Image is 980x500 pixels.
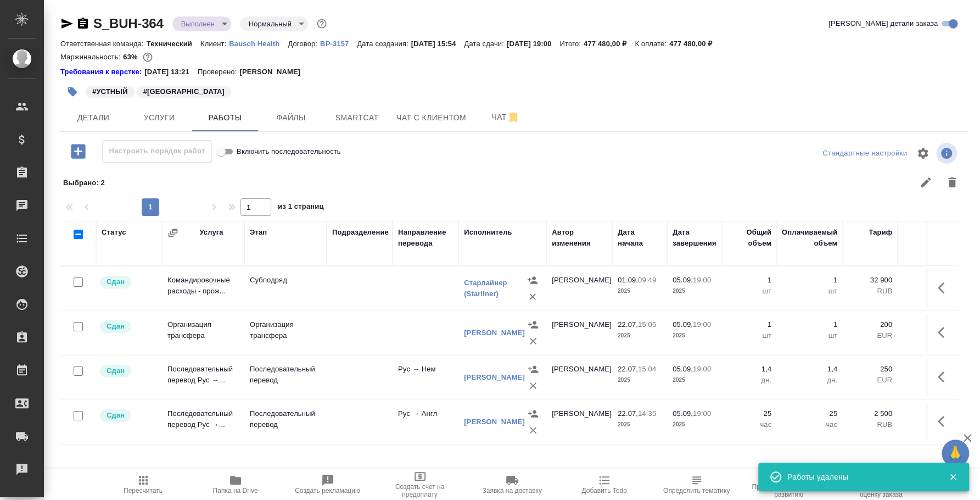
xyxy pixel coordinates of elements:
[693,409,711,418] p: 19:00
[99,275,156,290] div: Менеджер проверил работу исполнителя, передает ее на следующий этап
[782,408,837,419] p: 25
[931,408,957,435] button: Здесь прячутся важные кнопки
[581,487,626,495] span: Добавить Todo
[848,364,892,375] p: 250
[820,145,910,162] div: split button
[60,40,147,48] p: Ответственная команда:
[199,111,251,125] span: Работы
[229,38,288,48] a: Bausch Health
[618,286,662,297] p: 2025
[393,403,458,441] td: Рус → Англ
[123,53,140,61] p: 63%
[782,375,837,386] p: дн.
[60,17,74,30] button: Скопировать ссылку для ЯМессенджера
[673,276,693,284] p: 05.09,
[245,19,295,29] button: Нормальный
[479,110,532,124] span: Чат
[250,319,321,341] p: Организация трансфера
[673,375,716,386] p: 2025
[107,321,125,332] p: Сдан
[97,469,189,500] button: Пересчитать
[910,140,936,166] span: Настроить таблицу
[673,419,716,430] p: 2025
[464,227,512,238] div: Исполнитель
[357,40,411,48] p: Дата создания:
[107,276,125,287] p: Сдан
[213,487,258,495] span: Папка на Drive
[124,487,163,495] span: Пересчитать
[99,364,156,379] div: Менеджер проверил работу исполнителя, передает ее на следующий этап
[178,19,218,29] button: Выполнен
[848,375,892,386] p: EUR
[673,409,693,418] p: 05.09,
[942,440,969,467] button: 🙏
[99,319,156,334] div: Менеджер проверил работу исполнителя, передает ее на следующий этап
[546,314,612,352] td: [PERSON_NAME]
[903,275,953,286] p: 32 900
[749,483,828,498] span: Призвать менеджера по развитию
[869,227,892,238] div: Тариф
[903,319,953,330] p: 200
[903,364,953,375] p: 350
[60,80,85,104] button: Добавить тэг
[552,227,607,249] div: Автор изменения
[931,364,957,390] button: Здесь прячутся важные кнопки
[60,53,123,61] p: Маржинальность:
[315,16,329,31] button: Доп статусы указывают на важность/срочность заказа
[172,16,231,31] div: Выполнен
[743,469,835,500] button: Призвать менеджера по развитию
[229,40,288,48] p: Bausch Health
[374,469,466,500] button: Создать счет на предоплату
[559,40,583,48] p: Итого:
[693,320,711,329] p: 19:00
[618,276,638,284] p: 01.09,
[396,111,466,125] span: Чат с клиентом
[903,375,953,386] p: EUR
[939,169,965,196] button: Удалить
[250,275,321,286] p: Субподряд
[848,408,892,419] p: 2 500
[332,227,389,238] div: Подразделение
[638,276,656,284] p: 09:49
[663,487,730,495] span: Определить тематику
[546,269,612,308] td: [PERSON_NAME]
[380,483,460,498] span: Создать счет на предоплату
[782,286,837,297] p: шт
[673,227,716,249] div: Дата завершения
[525,316,541,333] button: Назначить
[237,146,341,157] span: Включить последовательность
[464,40,506,48] p: Дата сдачи:
[147,40,200,48] p: Технический
[288,40,320,48] p: Договор:
[464,373,525,381] a: [PERSON_NAME]
[398,227,453,249] div: Направление перевода
[60,66,144,77] a: Требования к верстке:
[141,50,155,64] button: 95400.00 RUB; 550.00 EUR;
[946,442,965,465] span: 🙏
[903,408,953,419] p: 62 500
[848,275,892,286] p: 32 900
[198,66,240,77] p: Проверено:
[76,17,89,30] button: Скопировать ссылку
[63,140,93,163] button: Добавить работу
[635,40,669,48] p: К оплате:
[782,227,837,249] div: Оплачиваемый объем
[828,18,938,29] span: [PERSON_NAME] детали заказа
[782,330,837,341] p: шт
[93,16,164,31] a: S_BUH-364
[848,330,892,341] p: EUR
[727,375,771,386] p: дн.
[638,365,656,373] p: 15:04
[546,358,612,397] td: [PERSON_NAME]
[693,276,711,284] p: 19:00
[727,408,771,419] p: 25
[320,40,357,48] p: ВР-3157
[618,330,662,341] p: 2025
[411,40,464,48] p: [DATE] 15:54
[240,16,308,31] div: Выполнен
[162,314,244,352] td: Организация трансфера
[466,469,558,500] button: Заявка на доставку
[393,358,458,397] td: Рус → Нем
[507,40,560,48] p: [DATE] 19:00
[525,361,541,377] button: Назначить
